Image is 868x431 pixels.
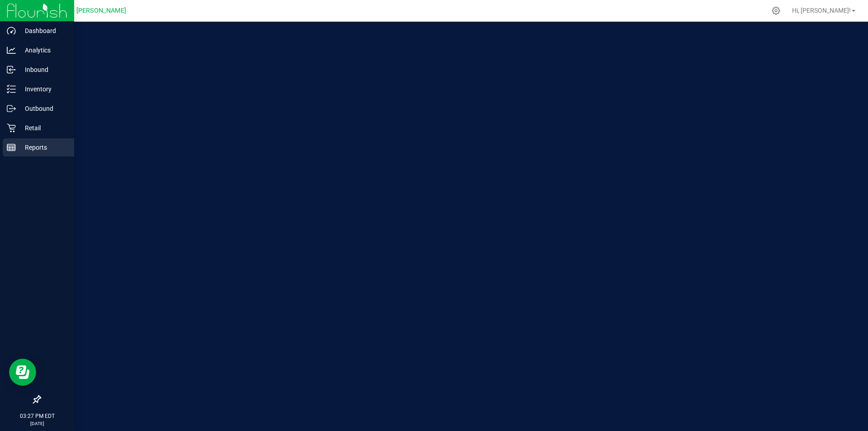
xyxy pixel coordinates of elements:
[792,7,851,14] span: Hi, [PERSON_NAME]!
[16,103,70,114] p: Outbound
[7,85,16,94] inline-svg: Inventory
[16,123,70,133] p: Retail
[4,420,70,427] p: [DATE]
[7,46,16,55] inline-svg: Analytics
[7,143,16,152] inline-svg: Reports
[16,64,70,75] p: Inbound
[4,412,70,420] p: 03:27 PM EDT
[16,84,70,95] p: Inventory
[16,25,70,36] p: Dashboard
[770,6,782,15] div: Manage settings
[7,123,16,133] inline-svg: Retail
[16,142,70,153] p: Reports
[9,359,36,386] iframe: Resource center
[7,26,16,35] inline-svg: Dashboard
[16,45,70,56] p: Analytics
[7,65,16,74] inline-svg: Inbound
[7,104,16,113] inline-svg: Outbound
[59,7,126,14] span: GA4 - [PERSON_NAME]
